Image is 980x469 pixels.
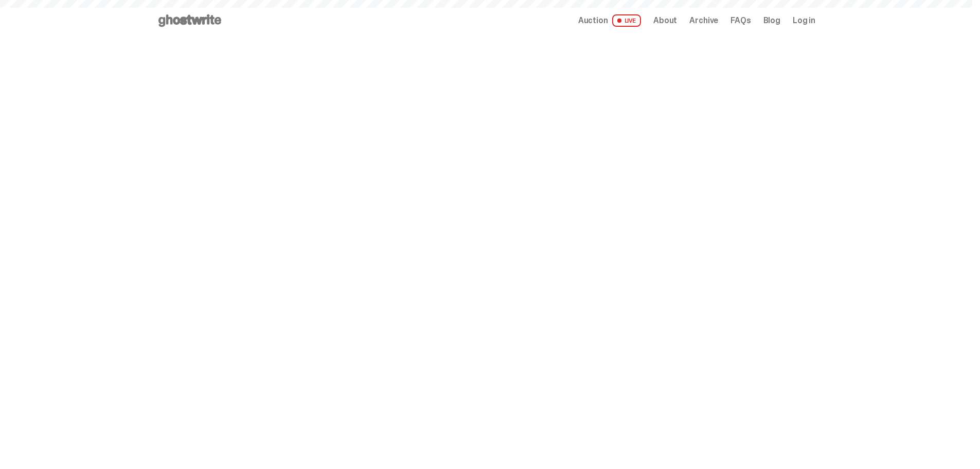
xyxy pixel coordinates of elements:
a: Log in [793,16,815,25]
a: Archive [689,16,718,25]
a: About [653,16,677,25]
a: FAQs [730,16,751,25]
span: LIVE [612,14,642,27]
span: Auction [578,16,608,25]
a: Auction LIVE [578,14,641,27]
a: Blog [763,16,780,25]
